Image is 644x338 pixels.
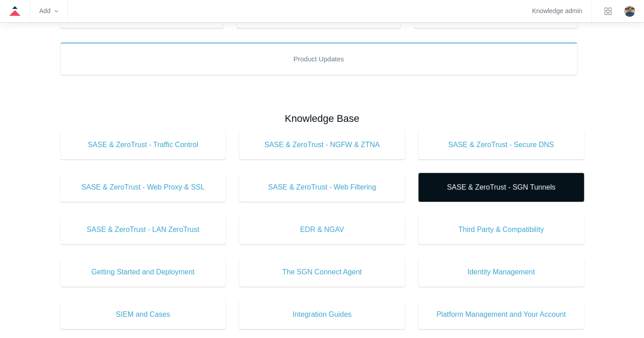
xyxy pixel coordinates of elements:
[74,182,213,193] span: SASE & ZeroTrust - Web Proxy & SSL
[39,9,58,14] zd-hc-trigger: Add
[60,300,226,329] a: SIEM and Cases
[418,173,584,202] a: SASE & ZeroTrust - SGN Tunnels
[60,111,584,126] h2: Knowledge Base
[432,182,570,193] span: SASE & ZeroTrust - SGN Tunnels
[418,215,584,244] a: Third Party & Compatibility
[253,267,391,278] span: The SGN Connect Agent
[432,309,570,320] span: Platform Management and Your Account
[253,224,391,235] span: EDR & NGAV
[74,224,213,235] span: SASE & ZeroTrust - LAN ZeroTrust
[253,182,391,193] span: SASE & ZeroTrust - Web Filtering
[60,173,226,202] a: SASE & ZeroTrust - Web Proxy & SSL
[60,215,226,244] a: SASE & ZeroTrust - LAN ZeroTrust
[60,130,226,159] a: SASE & ZeroTrust - Traffic Control
[624,6,635,17] zd-hc-trigger: Click your profile icon to open the profile menu
[418,258,584,287] a: Identity Management
[239,173,405,202] a: SASE & ZeroTrust - Web Filtering
[239,130,405,159] a: SASE & ZeroTrust - NGFW & ZTNA
[60,258,226,287] a: Getting Started and Deployment
[239,258,405,287] a: The SGN Connect Agent
[60,42,577,75] a: Product Updates
[74,139,213,150] span: SASE & ZeroTrust - Traffic Control
[432,139,570,150] span: SASE & ZeroTrust - Secure DNS
[432,267,570,278] span: Identity Management
[418,130,584,159] a: SASE & ZeroTrust - Secure DNS
[418,300,584,329] a: Platform Management and Your Account
[532,9,582,14] a: Knowledge admin
[253,309,391,320] span: Integration Guides
[624,6,635,17] img: user avatar
[253,139,391,150] span: SASE & ZeroTrust - NGFW & ZTNA
[74,267,213,278] span: Getting Started and Deployment
[74,309,213,320] span: SIEM and Cases
[432,224,570,235] span: Third Party & Compatibility
[239,215,405,244] a: EDR & NGAV
[239,300,405,329] a: Integration Guides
